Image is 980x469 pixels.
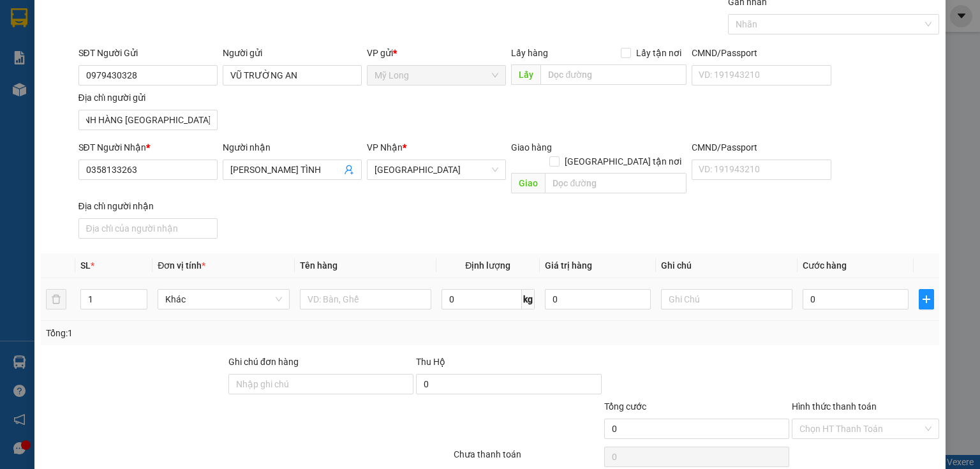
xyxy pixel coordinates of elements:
div: Địa chỉ người nhận [78,199,218,213]
span: Giá trị hàng [545,260,592,271]
span: Khác [165,290,281,309]
div: CHỊ [PERSON_NAME] [149,40,279,55]
span: Lấy hàng [511,48,548,58]
span: VP Nhận [367,142,403,153]
div: Tổng: 1 [46,326,379,340]
div: [GEOGRAPHIC_DATA] [149,11,279,40]
span: Gửi: [11,12,31,26]
span: Giao hàng [511,142,552,153]
div: Mỹ Long [11,11,140,26]
span: plus [919,294,933,304]
span: Đơn vị tính [158,260,205,271]
div: Người nhận [223,140,362,154]
label: Hình thức thanh toán [792,401,877,412]
th: Ghi chú [656,253,798,278]
span: Lấy [511,64,540,85]
div: ẤP 3 [GEOGRAPHIC_DATA] [11,59,140,90]
div: Người gửi [223,46,362,60]
span: Tên hàng [300,260,338,271]
input: Địa chỉ của người nhận [78,218,218,239]
div: 0909391200 [11,41,140,59]
div: VP gửi [367,46,506,60]
span: user-add [344,165,354,175]
div: SĐT Người Nhận [78,140,218,154]
div: [PERSON_NAME] [11,26,140,41]
span: Giao [511,173,545,193]
span: SL [80,260,91,271]
span: Mỹ Long [375,66,498,85]
input: Địa chỉ của người gửi [78,110,218,130]
label: Ghi chú đơn hàng [228,357,299,367]
span: Định lượng [465,260,510,271]
input: Ghi Chú [661,289,792,309]
span: Sài Gòn [375,160,498,179]
input: Dọc đường [540,64,687,85]
div: CMND/Passport [692,140,831,154]
span: Lấy tận nơi [631,46,687,60]
span: Nhận: [149,11,180,24]
span: [GEOGRAPHIC_DATA] tận nơi [560,154,687,168]
div: SĐT Người Gửi [78,46,218,60]
input: 0 [545,289,651,309]
div: Địa chỉ người gửi [78,91,218,105]
button: delete [46,289,66,309]
input: VD: Bàn, Ghế [300,289,431,309]
span: Tổng cước [604,401,646,412]
span: Thu Hộ [416,357,445,367]
input: Ghi chú đơn hàng [228,374,413,394]
div: CMND/Passport [692,46,831,60]
button: plus [919,289,934,309]
span: Cước hàng [803,260,847,271]
input: Dọc đường [545,173,687,193]
span: kg [522,289,535,309]
div: 0932966760 [149,55,279,73]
